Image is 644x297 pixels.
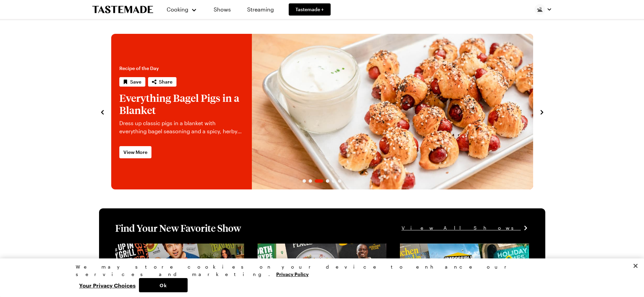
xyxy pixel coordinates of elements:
[99,108,106,116] button: navigate to previous item
[130,78,141,85] span: Save
[276,271,309,277] a: More information about your privacy, opens in a new tab
[534,4,552,15] button: Profile picture
[148,77,176,87] button: Share
[402,224,521,232] span: View All Shows
[534,4,545,15] img: Profile picture
[76,263,563,278] div: We may store cookies on your device to enhance our services and marketing.
[167,6,188,13] span: Cooking
[326,179,329,183] span: Go to slide 4
[115,244,208,251] a: View full content for [object Object]
[92,6,153,14] a: To Tastemade Home Page
[309,179,312,183] span: Go to slide 2
[139,278,188,292] button: Ok
[539,108,545,116] button: navigate to next item
[628,258,643,273] button: Close
[167,1,197,18] button: Cooking
[123,149,147,156] span: View More
[289,3,331,16] a: Tastemade +
[159,78,172,85] span: Share
[119,146,151,158] a: View More
[76,263,563,292] div: Privacy
[315,179,323,183] span: Go to slide 3
[338,179,341,183] span: Go to slide 6
[76,278,139,292] button: Your Privacy Choices
[111,34,533,189] div: 3 / 6
[402,224,529,232] a: View All Shows
[295,6,324,13] span: Tastemade +
[258,244,350,251] a: View full content for [object Object]
[303,179,306,183] span: Go to slide 1
[332,179,335,183] span: Go to slide 5
[119,77,145,87] button: Save recipe
[400,244,492,251] a: View full content for [object Object]
[115,222,241,234] h1: Find Your New Favorite Show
